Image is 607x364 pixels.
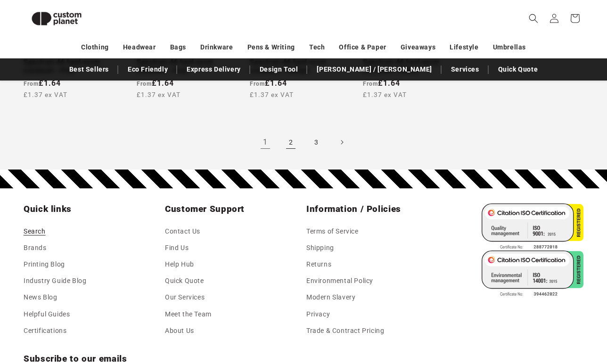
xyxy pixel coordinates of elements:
[255,61,303,78] a: Design Tool
[306,289,355,306] a: Modern Slavery
[165,203,301,215] h2: Customer Support
[247,39,295,56] a: Pens & Writing
[165,256,194,273] a: Help Hub
[280,132,301,153] a: Page 2
[331,132,352,153] a: Next page
[482,203,583,251] img: ISO 9001 Certified
[24,132,583,153] nav: Pagination
[170,39,186,56] a: Bags
[165,323,194,339] a: About Us
[306,256,331,273] a: Returns
[446,61,484,78] a: Services
[123,61,172,78] a: Eco Friendly
[24,226,46,240] a: Search
[165,226,200,240] a: Contact Us
[165,306,212,323] a: Meet the Team
[339,39,386,56] a: Office & Paper
[306,273,373,289] a: Environmental Policy
[401,39,435,56] a: Giveaways
[24,323,66,339] a: Certifications
[493,61,543,78] a: Quick Quote
[523,8,544,29] summary: Search
[560,319,607,364] iframe: Chat Widget
[24,4,90,33] img: Custom Planet
[493,39,526,56] a: Umbrellas
[81,39,109,56] a: Clothing
[182,61,246,78] a: Express Delivery
[165,240,189,256] a: Find Us
[24,203,159,215] h2: Quick links
[24,289,57,306] a: News Blog
[306,203,442,215] h2: Information / Policies
[450,39,478,56] a: Lifestyle
[306,240,334,256] a: Shipping
[65,61,114,78] a: Best Sellers
[306,226,359,240] a: Terms of Service
[24,256,65,273] a: Printing Blog
[165,289,205,306] a: Our Services
[24,240,47,256] a: Brands
[312,61,436,78] a: [PERSON_NAME] / [PERSON_NAME]
[200,39,233,56] a: Drinkware
[306,323,384,339] a: Trade & Contract Pricing
[482,251,583,298] img: ISO 14001 Certified
[24,306,70,323] a: Helpful Guides
[165,273,204,289] a: Quick Quote
[306,132,327,153] a: Page 3
[24,273,86,289] a: Industry Guide Blog
[309,39,325,56] a: Tech
[123,39,156,56] a: Headwear
[306,306,330,323] a: Privacy
[255,132,276,153] a: Page 1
